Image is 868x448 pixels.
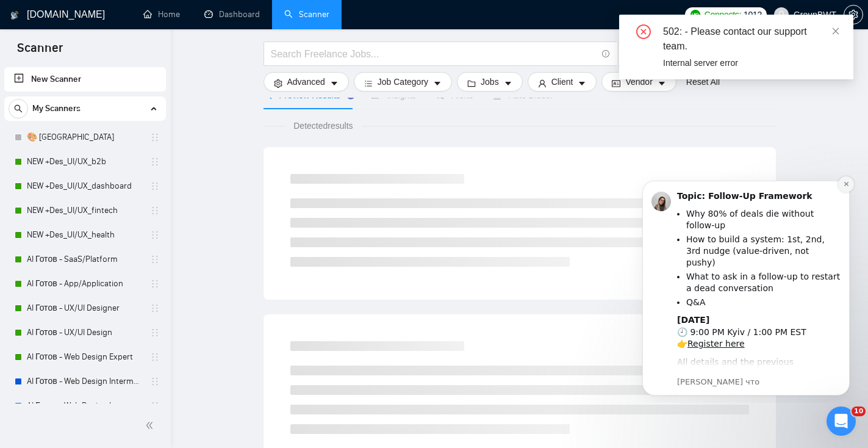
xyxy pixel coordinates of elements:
a: AI Готов - SaaS/Platform [27,247,143,272]
span: setting [844,10,863,20]
button: folderJobscaret-down [457,72,523,92]
a: AI Готов - Web Design Intermediate минус Developer [27,369,143,394]
img: logo [10,5,19,25]
a: 🎨 [GEOGRAPHIC_DATA] [27,125,143,150]
span: Job Category [378,75,428,89]
button: barsJob Categorycaret-down [354,72,452,92]
span: caret-down [433,79,442,88]
span: Jobs [481,75,499,89]
span: 10 [852,406,866,416]
button: userClientcaret-down [528,72,597,92]
a: dashboardDashboard [204,9,260,20]
p: Message from Mariia, sent Только что [53,207,217,218]
span: Advanced [287,75,325,89]
span: holder [150,230,160,240]
span: idcard [612,79,620,88]
span: Detected results [285,119,361,132]
span: bars [364,79,373,88]
span: My Scanners [32,96,81,121]
button: idcardVendorcaret-down [601,72,676,92]
span: Connects: [705,8,741,21]
span: Preview Results [264,90,351,100]
i: “Sales Mindset on Upwork” [74,199,191,209]
div: Tooltip anchor [345,90,356,101]
span: holder [150,206,160,215]
a: AI Готов - Web Design Intermediate минус Development [27,394,143,418]
span: caret-down [578,79,586,88]
a: AI Готов - UX/UI Design [27,320,143,345]
span: holder [150,255,160,264]
div: All details and the previous topic are in the closed Slack chat : [53,187,217,247]
span: setting [274,79,282,88]
span: double-left [145,419,157,432]
span: holder [150,132,160,142]
span: search [9,104,27,113]
span: holder [150,157,160,167]
span: folder [467,79,476,88]
span: caret-down [330,79,339,88]
span: Client [551,75,573,89]
span: holder [150,377,160,386]
button: settingAdvancedcaret-down [264,72,349,92]
div: 502: - Please contact our support team. [663,24,839,54]
button: Dismiss notification [214,7,230,23]
a: setting [844,10,863,20]
span: Scanner [7,39,73,65]
a: homeHome [143,9,180,20]
a: NEW +Des_UI/UX_b2b [27,150,143,174]
iframe: Intercom live chat [827,406,856,436]
div: Internal server error [663,56,839,70]
span: holder [150,352,160,362]
span: holder [150,401,160,411]
input: Search Freelance Jobs... [271,46,597,62]
a: NEW +Des_UI/UX_dashboard [27,174,143,198]
a: NEW +Des_UI/UX_fintech [27,198,143,223]
a: searchScanner [284,9,329,20]
button: search [9,99,28,118]
span: holder [150,328,160,338]
span: user [538,79,547,88]
img: upwork-logo.png [690,10,700,20]
span: close-circle [636,24,651,39]
span: 1012 [744,8,762,21]
li: New Scanner [4,67,166,92]
span: caret-down [504,79,512,88]
a: AI Готов - App/Application [27,272,143,296]
a: NEW +Des_UI/UX_health [27,223,143,247]
span: user [777,10,786,19]
span: holder [150,181,160,191]
span: holder [150,279,160,289]
span: holder [150,303,160,313]
span: info-circle [602,50,610,58]
iframe: Intercom notifications сообщение [624,170,868,403]
a: AI Готов - UX/UI Designer [27,296,143,320]
a: New Scanner [14,67,156,92]
span: close [831,27,840,35]
a: AI Готов - Web Design Expert [27,345,143,369]
button: setting [844,5,863,24]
